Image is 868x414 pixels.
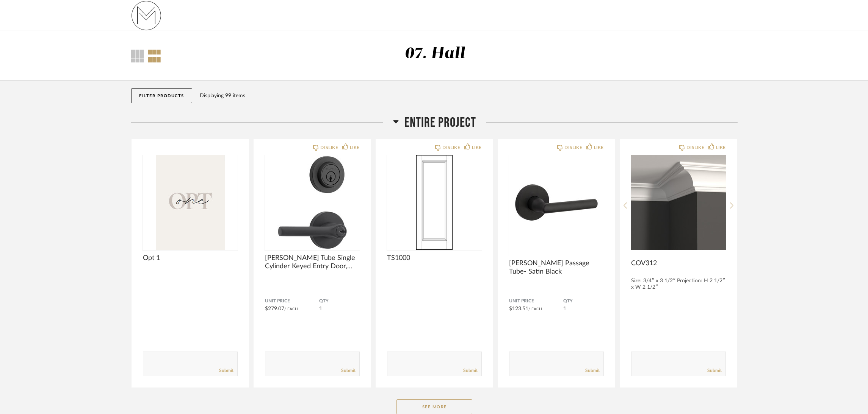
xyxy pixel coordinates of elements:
[686,144,704,151] div: DISLIKE
[265,298,319,304] span: Unit Price
[265,306,284,311] span: $279.07
[563,306,566,311] span: 1
[594,144,604,151] div: LIKE
[631,155,726,250] img: undefined
[341,367,356,374] a: Submit
[585,367,600,374] a: Submit
[564,144,582,151] div: DISLIKE
[509,298,563,304] span: Unit Price
[200,92,734,100] div: Displaying 99 items
[707,367,722,374] a: Submit
[319,306,322,311] span: 1
[131,0,161,31] img: 731fa33b-e84c-4a12-b278-4e852f0fb334.png
[716,144,726,151] div: LIKE
[265,254,360,271] span: [PERSON_NAME] Tube Single Cylinder Keyed Entry Door, Satin Black
[509,306,528,311] span: $123.51
[284,307,298,311] span: / Each
[219,367,233,374] a: Submit
[265,155,360,250] img: undefined
[404,115,476,131] span: Entire Project
[387,155,482,250] img: undefined
[131,88,192,103] button: Filter Products
[528,307,542,311] span: / Each
[509,259,604,276] span: [PERSON_NAME] Passage Tube- Satin Black
[631,278,726,291] div: Size: 3/4″ x 3 1/2″ Projection: H 2 1/2″ x W 2 1/2″
[631,259,726,268] span: COV312
[442,144,460,151] div: DISLIKE
[143,155,238,250] img: undefined
[509,155,604,250] div: 0
[387,254,482,262] span: TS1000
[143,254,238,262] span: Opt 1
[319,298,360,304] span: QTY
[320,144,338,151] div: DISLIKE
[509,155,604,250] img: undefined
[563,298,604,304] span: QTY
[350,144,360,151] div: LIKE
[631,155,726,250] div: 0
[404,46,465,62] div: 07. Hall
[463,367,478,374] a: Submit
[472,144,482,151] div: LIKE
